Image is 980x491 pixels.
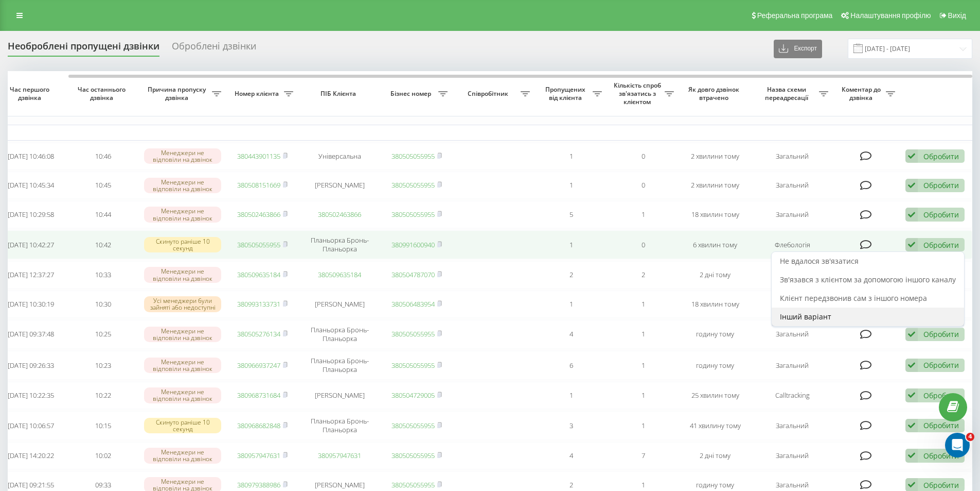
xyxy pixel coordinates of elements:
[535,411,607,440] td: 3
[839,86,886,101] span: Коментар до дзвінка
[679,230,751,259] td: 6 хвилин тому
[923,151,959,161] div: Обробити
[535,172,607,199] td: 1
[780,312,831,321] span: Інший варіант
[237,299,280,309] a: 380993133731
[780,275,956,284] span: Зв'язався з клієнтом за допомогою іншого каналу
[386,90,438,98] span: Бізнес номер
[144,207,221,222] div: Менеджери не відповіли на дзвінок
[607,143,679,170] td: 0
[307,90,372,98] span: ПІБ Клієнта
[144,148,221,164] div: Менеджери не відповіли на дзвінок
[144,358,221,373] div: Менеджери не відповіли на дзвінок
[237,361,280,370] a: 380966937247
[535,291,607,318] td: 1
[607,320,679,349] td: 1
[751,351,833,380] td: Загальний
[391,329,435,338] a: 380505055955
[757,11,833,20] span: Реферальна програма
[391,270,435,279] a: 380504787070
[391,210,435,219] a: 380505055955
[756,86,819,101] span: Назва схеми переадресації
[780,256,859,266] span: Не вдалося зв'язатися
[607,351,679,380] td: 1
[67,172,139,199] td: 10:45
[231,90,284,98] span: Номер клієнта
[923,210,959,219] div: Обробити
[318,270,361,279] a: 380509635184
[751,201,833,228] td: Загальний
[607,261,679,289] td: 2
[751,382,833,409] td: Calltracking
[298,320,381,349] td: Планьорка Бронь-Планьорка
[144,387,221,403] div: Менеджери не відповіли на дзвінок
[318,210,361,219] a: 380502463866
[237,421,280,430] a: 380968682848
[751,442,833,469] td: Загальний
[391,391,435,400] a: 380504729005
[67,143,139,170] td: 10:46
[751,411,833,440] td: Загальний
[535,320,607,349] td: 4
[607,172,679,199] td: 0
[67,351,139,380] td: 10:23
[535,143,607,170] td: 1
[458,90,521,98] span: Співробітник
[780,293,927,303] span: Клієнт передзвонив сам з іншого номера
[237,329,280,338] a: 380505276134
[391,299,435,309] a: 380506483954
[966,433,974,441] span: 4
[67,320,139,349] td: 10:25
[237,391,280,400] a: 380968731684
[67,201,139,228] td: 10:44
[751,291,833,318] td: Callback
[237,151,280,161] a: 380443901135
[75,86,131,101] span: Час останнього дзвінка
[237,180,280,190] a: 380508151669
[679,442,751,469] td: 2 дні тому
[144,418,221,433] div: Скинуто раніше 10 секунд
[774,40,822,58] button: Експорт
[751,261,833,289] td: Загальний
[679,143,751,170] td: 2 хвилини тому
[679,351,751,380] td: годину тому
[67,261,139,289] td: 10:33
[535,351,607,380] td: 6
[945,433,970,458] iframe: Intercom live chat
[923,451,959,461] div: Обробити
[391,451,435,460] a: 380505055955
[237,270,280,279] a: 380509635184
[535,442,607,469] td: 4
[535,230,607,259] td: 1
[923,420,959,430] div: Обробити
[751,172,833,199] td: Загальний
[679,382,751,409] td: 25 хвилин тому
[679,320,751,349] td: годину тому
[298,351,381,380] td: Планьорка Бронь-Планьорка
[67,230,139,259] td: 10:42
[237,240,280,249] a: 380505055955
[237,210,280,219] a: 380502463866
[535,201,607,228] td: 5
[607,411,679,440] td: 1
[8,41,159,57] div: Необроблені пропущені дзвінки
[391,361,435,370] a: 380505055955
[679,411,751,440] td: 41 хвилину тому
[67,442,139,469] td: 10:02
[318,451,361,460] a: 380957947631
[237,480,280,489] a: 380979388986
[850,11,931,20] span: Налаштування профілю
[923,391,959,400] div: Обробити
[298,172,381,199] td: [PERSON_NAME]
[540,86,593,101] span: Пропущених від клієнта
[144,178,221,193] div: Менеджери не відповіли на дзвінок
[535,261,607,289] td: 2
[391,421,435,430] a: 380505055955
[751,143,833,170] td: Загальний
[298,411,381,440] td: Планьорка Бронь-Планьорка
[67,291,139,318] td: 10:30
[751,230,833,259] td: Флебологія
[535,382,607,409] td: 1
[679,201,751,228] td: 18 хвилин тому
[923,329,959,339] div: Обробити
